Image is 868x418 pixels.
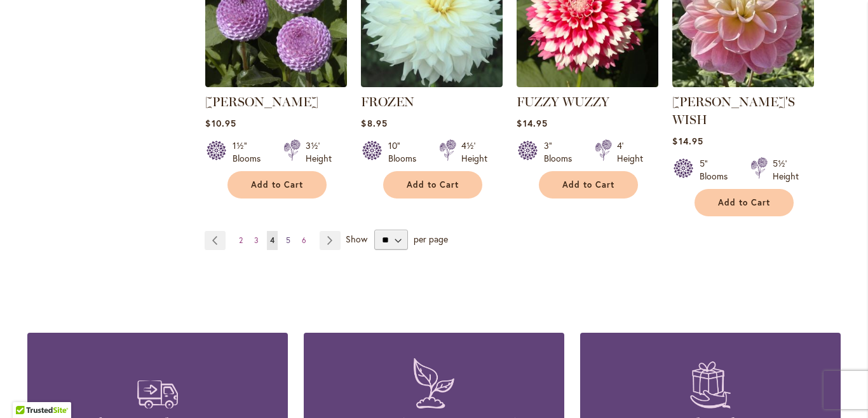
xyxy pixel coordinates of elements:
span: 4 [270,235,275,245]
a: FUZZY WUZZY [517,94,609,109]
span: Add to Cart [251,179,303,190]
div: 3" Blooms [544,139,580,165]
span: $14.95 [672,135,703,147]
a: 5 [283,231,294,250]
button: Add to Cart [695,189,794,216]
a: [PERSON_NAME] [205,94,318,109]
div: 4½' Height [461,139,487,165]
a: [PERSON_NAME]'S WISH [672,94,795,127]
a: Gabbie's Wish [672,78,814,90]
div: 5" Blooms [700,157,735,183]
span: 3 [254,235,259,245]
span: Show [346,233,367,245]
button: Add to Cart [539,171,638,199]
button: Add to Cart [383,171,482,199]
div: 10" Blooms [388,139,424,165]
span: Add to Cart [718,197,770,208]
span: 5 [286,235,290,245]
button: Add to Cart [227,171,327,199]
a: 6 [299,231,309,250]
span: per page [414,233,448,245]
span: $14.95 [517,117,547,129]
span: $10.95 [205,117,236,129]
div: 3½' Height [306,139,332,165]
span: 6 [302,235,306,245]
a: 3 [251,231,262,250]
a: FUZZY WUZZY [517,78,658,90]
a: 2 [236,231,246,250]
a: FRANK HOLMES [205,78,347,90]
span: Add to Cart [407,179,459,190]
span: 2 [239,235,243,245]
span: $8.95 [361,117,387,129]
a: FROZEN [361,94,414,109]
div: 4' Height [617,139,643,165]
a: Frozen [361,78,503,90]
div: 5½' Height [773,157,799,183]
div: 1½" Blooms [233,139,268,165]
iframe: Launch Accessibility Center [10,373,45,408]
span: Add to Cart [562,179,614,190]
